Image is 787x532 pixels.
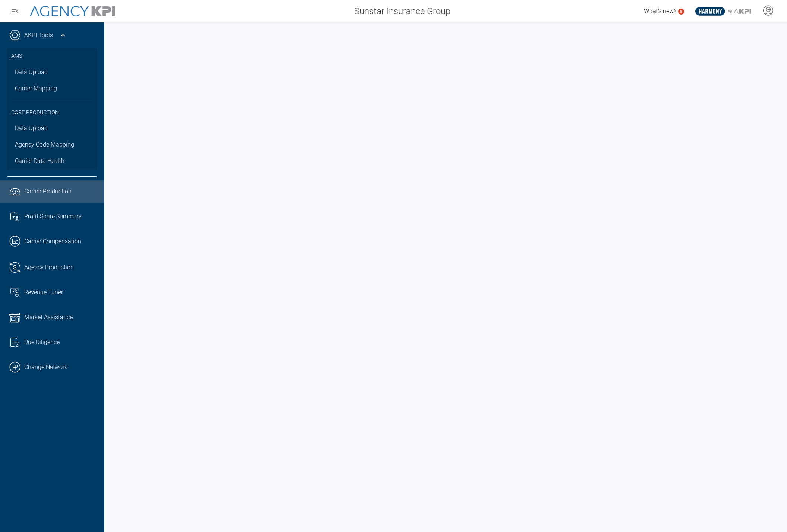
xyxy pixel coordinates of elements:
[15,157,64,166] span: Carrier Data Health
[11,48,93,64] h3: AMS
[7,137,97,153] a: Agency Code Mapping
[24,187,72,196] span: Carrier Production
[7,153,97,169] a: Carrier Data Health
[30,6,115,17] img: AgencyKPI
[7,64,97,80] a: Data Upload
[24,338,60,347] span: Due Diligence
[11,100,93,121] h3: Core Production
[680,9,682,13] text: 5
[644,7,676,15] span: What's new?
[24,212,82,221] span: Profit Share Summary
[7,80,97,97] a: Carrier Mapping
[24,313,73,322] span: Market Assistance
[24,237,81,246] span: Carrier Compensation
[678,9,684,15] a: 5
[7,120,97,137] a: Data Upload
[24,288,63,297] span: Revenue Tuner
[24,31,53,40] a: AKPI Tools
[354,4,450,18] span: Sunstar Insurance Group
[24,263,74,272] span: Agency Production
